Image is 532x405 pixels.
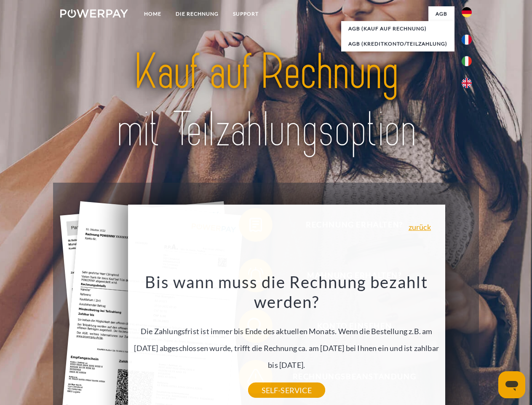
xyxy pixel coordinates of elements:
[133,272,440,390] div: Die Zahlungsfrist ist immer bis Ende des aktuellen Monats. Wenn die Bestellung z.B. am [DATE] abg...
[428,6,454,22] a: agb
[341,36,454,51] a: AGB (Kreditkonto/Teilzahlung)
[462,35,472,45] img: fr
[168,6,226,22] a: DIE RECHNUNG
[462,56,472,66] img: it
[409,223,431,231] a: zurück
[462,78,472,88] img: en
[341,21,454,36] a: AGB (Kauf auf Rechnung)
[137,6,168,22] a: Home
[80,40,452,162] img: title-powerpay_de.svg
[248,383,325,398] a: SELF-SERVICE
[226,6,266,22] a: SUPPORT
[133,272,440,312] h3: Bis wann muss die Rechnung bezahlt werden?
[462,7,472,17] img: de
[498,371,525,398] iframe: Schaltfläche zum Öffnen des Messaging-Fensters
[60,9,128,18] img: logo-powerpay-white.svg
